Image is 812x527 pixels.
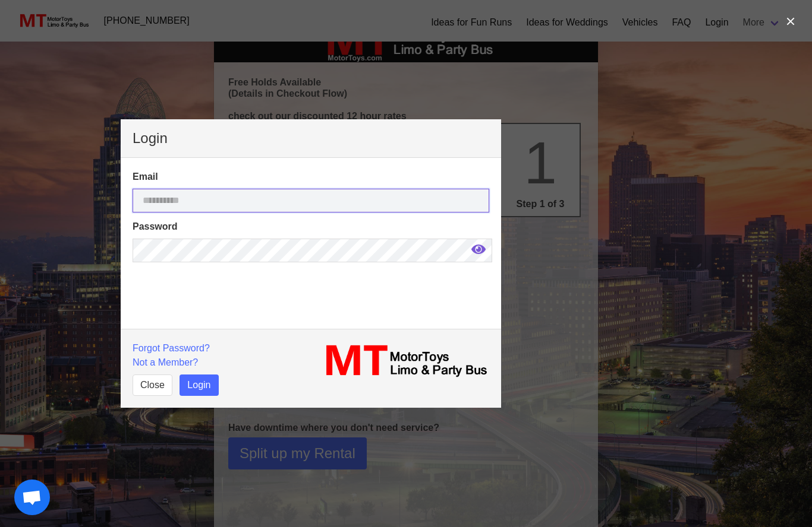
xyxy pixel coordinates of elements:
div: Open chat [14,480,50,515]
button: Close [133,374,172,396]
img: MT_logo_name.png [318,341,489,380]
button: Login [180,374,218,396]
a: Not a Member? [133,357,198,367]
p: Login [133,131,489,145]
a: Forgot Password? [133,343,210,353]
label: Email [133,170,489,184]
label: Password [133,220,489,234]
